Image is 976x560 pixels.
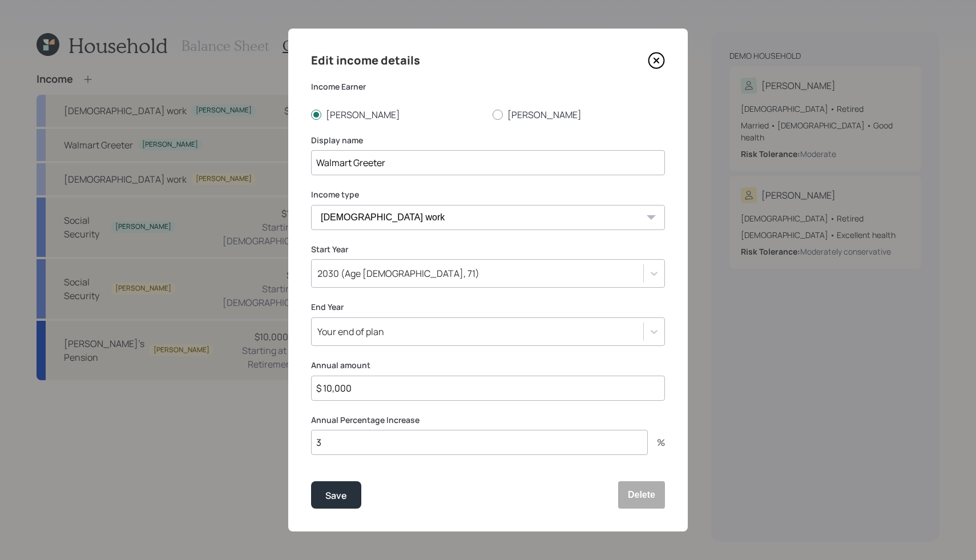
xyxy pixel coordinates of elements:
[311,360,665,371] label: Annual amount
[311,414,665,426] label: Annual Percentage Increase
[311,189,665,200] label: Income type
[325,488,347,503] div: Save
[311,81,665,92] label: Income Earner
[311,481,361,509] button: Save
[311,301,665,313] label: End Year
[311,51,420,70] h4: Edit income details
[618,481,665,509] button: Delete
[317,325,384,338] div: Your end of plan
[311,108,483,121] label: [PERSON_NAME]
[311,135,665,146] label: Display name
[493,108,665,121] label: [PERSON_NAME]
[311,244,665,255] label: Start Year
[317,267,479,280] div: 2030 (Age [DEMOGRAPHIC_DATA], 71)
[648,438,665,447] div: %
